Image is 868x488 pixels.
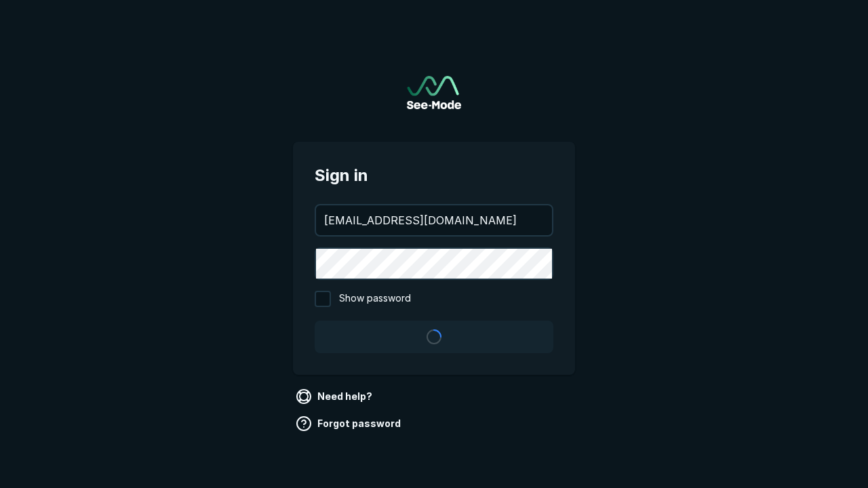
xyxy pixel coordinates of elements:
img: See-Mode Logo [407,76,461,109]
input: your@email.com [316,205,552,235]
span: Show password [339,291,411,307]
a: Forgot password [293,413,406,434]
span: Sign in [315,163,553,188]
a: Go to sign in [407,76,461,109]
a: Need help? [293,386,378,407]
